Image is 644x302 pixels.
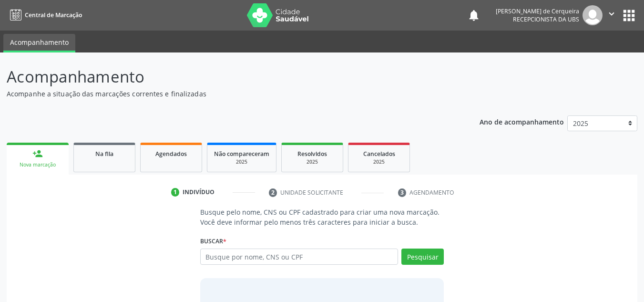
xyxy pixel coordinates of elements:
span: Cancelados [363,150,395,158]
p: Acompanhe a situação das marcações correntes e finalizadas [7,89,448,99]
div: 2025 [214,158,269,166]
p: Acompanhamento [7,65,448,89]
button: apps [621,7,637,24]
div: 2025 [288,158,336,166]
button:  [603,5,621,25]
div: [PERSON_NAME] de Cerqueira [496,7,579,15]
div: 1 [171,188,180,197]
img: img [583,5,603,25]
button: notifications [467,9,480,22]
div: Indivíduo [183,188,215,197]
div: 2025 [355,158,403,166]
a: Central de Marcação [7,7,82,23]
span: Resolvidos [297,150,327,158]
input: Busque por nome, CNS ou CPF [200,249,399,265]
div: person_add [32,148,43,159]
div: Nova marcação [13,161,62,168]
a: Acompanhamento [3,34,75,52]
span: Não compareceram [214,150,269,158]
span: Recepcionista da UBS [513,15,579,23]
span: Na fila [95,150,113,158]
p: Busque pelo nome, CNS ou CPF cadastrado para criar uma nova marcação. Você deve informar pelo men... [200,207,444,227]
span: Agendados [155,150,187,158]
span: Central de Marcação [25,11,82,19]
p: Ano de acompanhamento [480,115,564,127]
label: Buscar [200,234,226,249]
i:  [606,9,617,19]
button: Pesquisar [401,249,444,265]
